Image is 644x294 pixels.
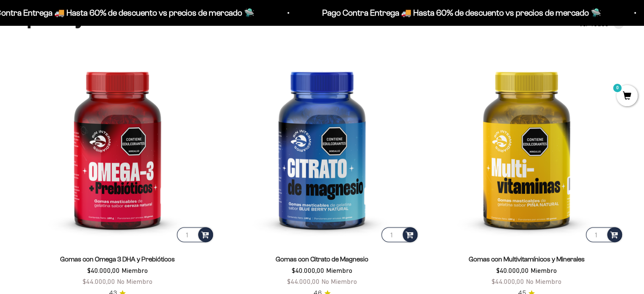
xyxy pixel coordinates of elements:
[83,278,115,285] span: $44.000,00
[469,256,585,263] a: Gomas con Multivitamínicos y Minerales
[526,278,561,285] span: No Miembro
[276,256,368,263] a: Gomas con Citrato de Magnesio
[326,267,352,274] span: Miembro
[60,256,175,263] a: Gomas con Omega 3 DHA y Prebióticos
[496,267,529,274] span: $40.000,00
[321,278,357,285] span: No Miembro
[616,92,638,101] a: 0
[531,267,557,274] span: Miembro
[117,278,152,285] span: No Miembro
[287,278,320,285] span: $44.000,00
[87,267,120,274] span: $40.000,00
[122,267,148,274] span: Miembro
[321,6,600,19] p: Pago Contra Entrega 🚚 Hasta 60% de descuento vs precios de mercado 🛸
[612,83,622,93] mark: 0
[492,278,524,285] span: $44.000,00
[292,267,324,274] span: $40.000,00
